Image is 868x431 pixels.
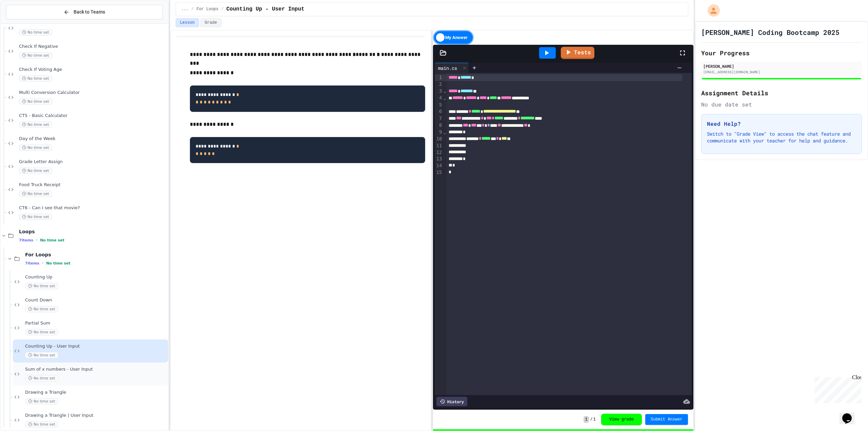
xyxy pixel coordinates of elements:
h2: Assignment Details [701,88,862,98]
div: 9 [435,129,443,136]
button: Submit Answer [645,414,688,425]
span: For Loops [196,6,218,12]
div: 4 [435,95,443,101]
div: 5 [435,102,443,109]
div: 10 [435,136,443,142]
div: 7 [435,115,443,122]
span: Back to Teams [74,8,105,16]
div: main.cs [435,64,460,72]
span: Count Down [25,297,167,303]
div: 14 [435,162,443,169]
div: 11 [435,142,443,149]
span: Fold line [443,88,446,94]
span: 1 [593,417,596,422]
iframe: chat widget [812,374,861,403]
span: No time set [19,29,52,36]
span: • [42,260,43,266]
button: View grade [601,414,642,425]
span: No time set [46,261,71,266]
button: Lesson [176,18,199,27]
div: [PERSON_NAME] [703,63,860,69]
span: Check If Negative [19,44,167,50]
span: No time set [19,144,52,151]
div: Chat with us now!Close [3,3,47,43]
div: 8 [435,122,443,129]
span: Grade Letter Assign [19,159,167,165]
div: main.cs [435,63,469,73]
span: No time set [25,329,58,335]
div: 2 [435,81,443,88]
span: Food Truck Receipt [19,182,167,188]
span: No time set [25,306,58,312]
div: 12 [435,149,443,156]
span: No time set [25,283,58,289]
span: Drawing a Triangle | User Input [25,413,167,418]
a: Tests [561,47,594,59]
span: No time set [25,421,58,428]
span: No time set [40,238,64,242]
span: Counting Up - User Input [25,344,167,349]
span: CT6 - Can I see that movie? [19,205,167,211]
h1: [PERSON_NAME] Coding Bootcamp 2025 [701,27,840,37]
span: / [590,417,593,422]
h2: Your Progress [701,48,862,58]
span: Partial Sum [25,320,167,326]
span: ... [181,6,189,12]
div: 1 [435,74,443,81]
button: Grade [200,18,221,27]
div: 13 [435,156,443,162]
span: No time set [25,352,58,358]
span: No time set [25,375,58,381]
span: No time set [19,168,52,174]
span: 7 items [19,238,33,242]
span: No time set [25,398,58,405]
span: Check If Voting Age [19,67,167,73]
span: / [191,6,194,12]
div: [EMAIL_ADDRESS][DOMAIN_NAME] [703,70,860,75]
span: Fold line [443,130,446,135]
span: For Loops [25,252,167,258]
span: No time set [19,75,52,82]
div: 15 [435,169,443,176]
span: Submit Answer [651,417,683,422]
span: No time set [19,191,52,197]
span: No time set [19,121,52,128]
div: History [436,397,467,406]
span: Drawing a Triangle [25,390,167,395]
span: 7 items [25,261,39,266]
button: Back to Teams [6,5,163,19]
h3: Need Help? [707,120,856,128]
p: Switch to "Grade View" to access the chat feature and communicate with your teacher for help and ... [707,131,856,144]
span: Sum of x numbers - User Input [25,367,167,372]
div: No due date set [701,100,862,109]
span: No time set [19,52,52,59]
span: / [221,6,223,12]
div: 3 [435,88,443,95]
div: 6 [435,108,443,115]
span: 1 [584,416,589,423]
span: Counting Up [25,274,167,280]
span: CT5 - Basic Calculator [19,113,167,119]
span: Loops [19,229,167,235]
div: My Account [701,3,722,18]
span: Counting Up - User Input [226,5,304,13]
span: Multi Conversion Calculator [19,90,167,96]
span: No time set [19,214,52,220]
span: Fold line [443,95,446,101]
span: No time set [19,98,52,105]
span: Day of the Week [19,136,167,142]
span: • [36,237,37,243]
iframe: chat widget [840,404,861,424]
